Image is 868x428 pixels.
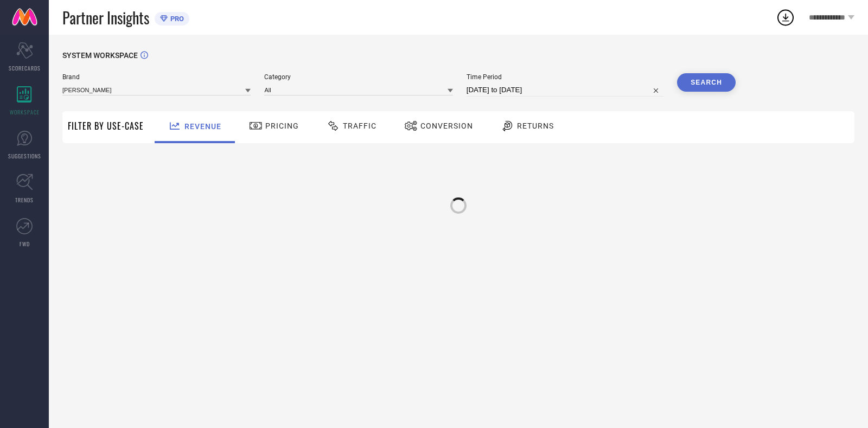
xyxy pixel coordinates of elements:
span: WORKSPACE [10,108,40,116]
div: Open download list [776,8,795,27]
span: Brand [62,73,251,81]
span: Traffic [343,122,376,130]
span: Pricing [265,122,299,130]
span: SUGGESTIONS [8,152,41,160]
span: Conversion [420,122,473,130]
span: Time Period [467,73,663,81]
span: TRENDS [15,196,34,204]
span: SYSTEM WORKSPACE [62,51,138,60]
span: Returns [517,122,554,130]
input: Select time period [467,84,663,97]
span: Category [264,73,452,81]
span: FWD [20,240,30,248]
span: SCORECARDS [9,64,41,72]
button: Search [677,73,736,92]
span: Revenue [184,122,221,131]
span: Filter By Use-Case [68,119,144,132]
span: Partner Insights [62,7,149,29]
span: PRO [168,15,184,23]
